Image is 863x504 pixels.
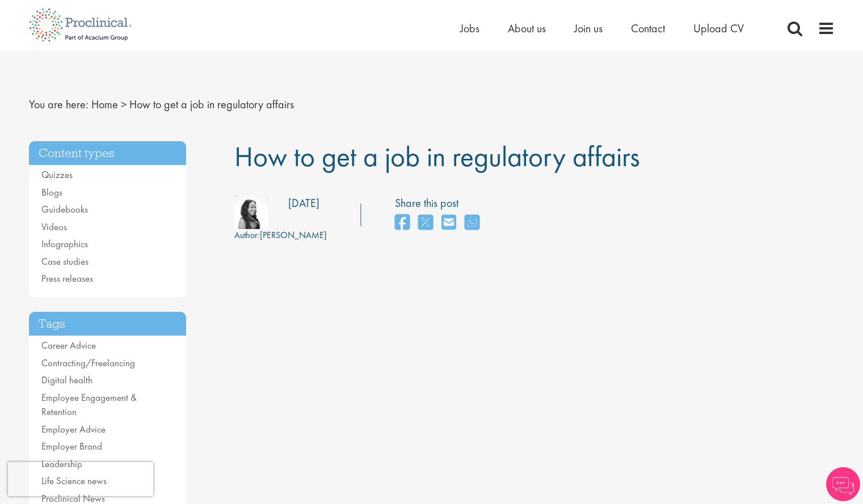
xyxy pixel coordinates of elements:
[234,195,268,229] img: 383e1147-3b0e-4ab7-6ae9-08d7f17c413d
[41,221,67,233] a: Videos
[129,97,294,112] span: How to get a job in regulatory affairs
[29,141,187,166] h3: Content types
[41,374,92,386] a: Digital health
[826,467,860,501] img: Chatbot
[234,229,260,241] span: Author:
[395,211,410,235] a: share on facebook
[234,138,640,175] span: How to get a job in regulatory affairs
[441,211,456,235] a: share on email
[465,211,479,235] a: share on whats app
[29,312,187,336] h3: Tags
[41,272,93,285] a: Press releases
[41,168,73,181] a: Quizzes
[41,186,62,198] a: Blogs
[41,238,88,250] a: Infographics
[41,423,106,435] a: Employer Advice
[41,391,137,418] a: Employee Engagement & Retention
[631,21,665,36] a: Contact
[41,458,82,470] a: Leadership
[41,440,102,452] a: Employer Brand
[41,203,88,215] a: Guidebooks
[693,21,744,36] a: Upload CV
[8,462,153,496] iframe: reCAPTCHA
[395,195,485,211] label: Share this post
[41,339,96,351] a: Career Advice
[41,357,135,369] a: Contracting/Freelancing
[508,21,546,36] a: About us
[574,21,603,36] a: Join us
[91,97,118,112] a: breadcrumb link
[121,97,127,112] span: >
[41,255,89,268] a: Case studies
[29,97,89,112] span: You are here:
[234,229,327,242] div: [PERSON_NAME]
[460,21,479,36] a: Jobs
[288,195,319,211] div: [DATE]
[418,211,433,235] a: share on twitter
